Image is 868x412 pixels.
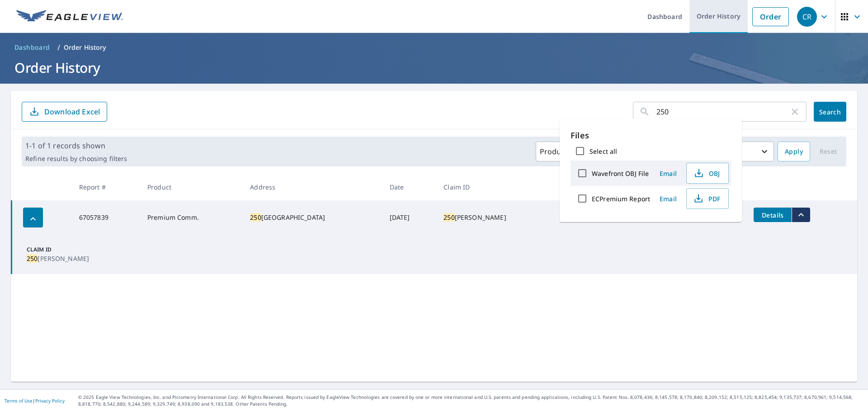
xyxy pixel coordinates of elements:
button: filesDropdownBtn-67057839 [792,208,810,222]
td: 67057839 [72,200,140,235]
p: [PERSON_NAME] [27,254,77,263]
td: [PERSON_NAME] [436,200,556,235]
th: Delivery [557,174,618,200]
td: Regular [557,200,618,235]
span: Search [821,108,839,116]
a: Dashboard [11,40,54,55]
li: / [57,42,60,53]
p: Products [540,146,571,157]
td: [DATE] [382,200,437,235]
button: Download Excel [22,102,107,122]
div: [GEOGRAPHIC_DATA] [250,213,375,222]
p: © 2025 Eagle View Technologies, Inc. and Pictometry International Corp. All Rights Reserved. Repo... [78,394,863,407]
input: Address, Report #, Claim ID, etc. [656,99,789,124]
mark: 250 [443,213,454,222]
td: Premium Comm. [140,200,243,235]
button: Email [654,192,683,206]
span: Details [759,211,786,219]
th: Address [243,174,382,200]
span: OBJ [692,168,721,179]
span: Email [657,169,679,178]
span: PDF [692,193,721,204]
a: Privacy Policy [35,398,65,404]
th: Report # [72,174,140,200]
button: Search [814,102,846,122]
p: Order History [64,43,106,52]
span: Dashboard [14,43,50,52]
p: | [5,398,65,403]
a: Order [752,7,789,26]
p: Download Excel [44,107,100,117]
p: Claim ID [27,246,77,254]
div: CR [797,7,817,27]
label: ECPremium Report [592,194,650,203]
th: Date [382,174,437,200]
h1: Order History [11,58,857,77]
th: Claim ID [436,174,556,200]
mark: 250 [27,254,38,263]
mark: 250 [250,213,261,222]
p: Files [571,129,731,142]
button: Email [654,166,683,180]
button: PDF [686,188,729,209]
span: Apply [785,146,803,157]
button: OBJ [686,163,729,184]
label: Select all [590,147,617,156]
nav: breadcrumb [11,40,857,55]
p: Refine results by choosing filters [25,155,127,163]
button: Apply [778,142,810,161]
p: 1-1 of 1 records shown [25,140,127,151]
label: Wavefront OBJ File [592,169,649,178]
th: Product [140,174,243,200]
button: Products [536,142,588,161]
button: detailsBtn-67057839 [754,208,792,222]
span: Email [657,194,679,203]
img: EV Logo [16,10,123,24]
a: Terms of Use [5,398,33,404]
